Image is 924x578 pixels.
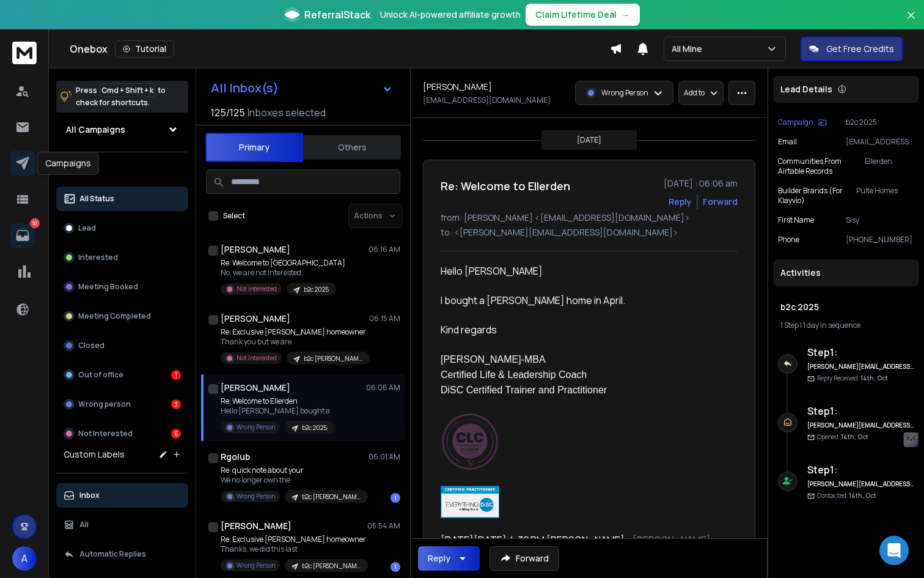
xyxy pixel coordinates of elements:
[56,513,188,537] button: All
[70,40,610,57] div: Onebox
[441,293,728,308] div: I bought a [PERSON_NAME] home in April.
[849,491,876,500] span: 14th, Oct
[37,152,99,175] div: Campaigns
[237,423,275,432] p: Wrong Person
[56,245,188,270] button: Interested
[78,311,151,321] p: Meeting Completed
[79,194,114,204] p: All Status
[526,4,640,26] button: Claim Lifetime Deal→
[56,275,188,299] button: Meeting Booked
[221,243,290,256] h1: [PERSON_NAME]
[441,486,499,518] img: 8e748d2308f7ff4e81440b86289b6f3d.png
[418,546,480,571] button: Reply
[780,320,799,330] span: 1 Step
[807,421,914,430] h6: [PERSON_NAME][EMAIL_ADDRESS][DOMAIN_NAME]
[237,492,275,501] p: Wrong Person
[211,105,245,120] span: 125 / 125
[56,216,188,240] button: Lead
[778,117,813,127] p: Campaign
[807,462,914,477] h6: Step 1 :
[56,187,188,211] button: All Status
[115,40,174,57] button: Tutorial
[237,354,277,363] p: Not Interested
[221,475,367,485] p: We no longer own the
[807,480,914,489] h6: [PERSON_NAME][EMAIL_ADDRESS][DOMAIN_NAME]
[778,137,797,147] p: Email
[78,253,118,262] p: Interested
[78,429,133,439] p: Not Interested
[441,354,546,365] font: [PERSON_NAME]-MBA
[221,313,290,325] h1: [PERSON_NAME]
[841,432,868,441] span: 14th, Oct
[441,322,728,337] div: Kind regards
[780,301,912,313] h1: b2c 2025
[78,282,138,292] p: Meeting Booked
[380,9,521,21] p: Unlock AI-powered affiliate growth
[817,432,868,442] p: Opened
[56,483,188,508] button: Inbox
[221,258,345,268] p: Re: Welcome to [GEOGRAPHIC_DATA]
[56,392,188,417] button: Wrong person3
[846,117,914,127] p: b2c 2025
[221,406,334,416] p: Hello [PERSON_NAME] bought a
[78,399,131,409] p: Wrong person
[304,7,370,22] span: ReferralStack
[669,196,692,208] button: Reply
[601,88,648,98] p: Wrong Person
[76,84,166,109] p: Press to check for shortcuts.
[221,396,334,406] p: Re: Welcome to Ellerden
[369,245,400,254] p: 06:16 AM
[846,215,914,225] p: Sisy
[703,196,738,208] div: Forward
[171,370,181,380] div: 1
[78,370,123,380] p: Out of office
[304,285,329,294] p: b2c 2025
[223,211,245,221] label: Select
[773,259,919,286] div: Activities
[237,561,275,570] p: Wrong Person
[30,218,40,228] p: 10
[441,212,738,224] p: from: [PERSON_NAME] <[EMAIL_ADDRESS][DOMAIN_NAME]>
[807,345,914,360] h6: Step 1 :
[807,404,914,418] h6: Step 1 :
[56,117,188,142] button: All Campaigns
[201,76,403,100] button: All Inbox(s)
[302,561,361,571] p: b2c [PERSON_NAME] 2025
[423,81,492,93] h1: [PERSON_NAME]
[221,337,367,347] p: Thank you but we are
[369,314,400,324] p: 06:15 AM
[221,535,367,544] p: Re: Exclusive [PERSON_NAME] homeowner
[221,544,367,554] p: Thanks, we did this last
[211,82,279,94] h1: All Inbox(s)
[12,546,37,571] button: A
[100,83,155,97] span: Cmd + Shift + k
[441,412,499,471] img: 18888262
[221,451,250,463] h1: Rgolub
[56,304,188,328] button: Meeting Completed
[846,137,914,147] p: [EMAIL_ADDRESS][DOMAIN_NAME]
[577,135,601,145] p: [DATE]
[79,520,89,530] p: All
[778,117,827,127] button: Campaign
[846,235,914,245] p: [PHONE_NUMBER]
[56,363,188,387] button: Out of office1
[237,284,277,294] p: Not Interested
[64,448,125,461] h3: Custom Labels
[778,157,865,176] p: Communities From Airtable Records
[780,83,832,95] p: Lead Details
[56,162,188,179] h3: Filters
[817,491,876,500] p: Contacted
[865,157,914,176] p: Ellerden
[171,429,181,439] div: 6
[205,133,303,162] button: Primary
[66,124,125,136] h1: All Campaigns
[801,37,903,61] button: Get Free Credits
[441,264,728,278] div: Hello [PERSON_NAME]
[302,423,327,432] p: b2c 2025
[10,223,35,248] a: 10
[221,465,367,475] p: Re: quick note about your
[441,226,738,239] p: to: <[PERSON_NAME][EMAIL_ADDRESS][DOMAIN_NAME]>
[56,333,188,358] button: Closed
